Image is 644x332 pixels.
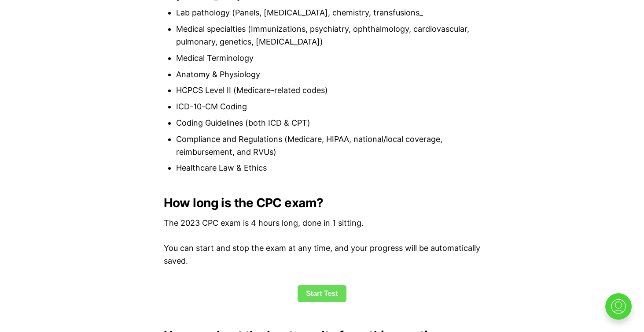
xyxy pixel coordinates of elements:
li: Medical Terminology [176,52,481,65]
li: Anatomy & Physiology [176,68,481,81]
iframe: portal-trigger [598,289,644,332]
li: Lab pathology (Panels, [MEDICAL_DATA], chemistry, transfusions_ [176,7,481,19]
li: ICD-10-CM Coding [176,101,481,113]
p: You can start and stop the exam at any time, and your progress will be automatically saved. [164,242,481,268]
li: HCPCS Level II (Medicare-related codes) [176,84,481,97]
li: Coding Guidelines (both ICD & CPT) [176,117,481,130]
a: Start Test [298,285,346,302]
li: Medical specialties (Immunizations, psychiatry, ophthalmology, cardiovascular, pulmonary, genetic... [176,23,481,48]
li: Compliance and Regulations (Medicare, HIPAA, national/local coverage, reimbursement, and RVUs) [176,133,481,159]
p: The 2023 CPC exam is 4 hours long, done in 1 sitting. [164,217,481,230]
li: Healthcare Law & Ethics [176,162,481,175]
h2: How long is the CPC exam? [164,196,481,210]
